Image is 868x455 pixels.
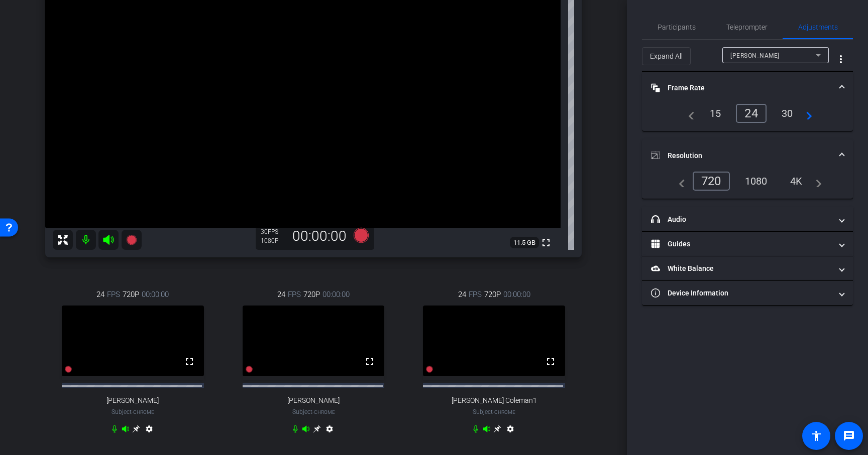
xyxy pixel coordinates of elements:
[107,289,120,300] span: FPS
[737,173,775,190] div: 1080
[658,24,696,31] span: Participants
[183,356,195,368] mat-icon: fullscreen
[800,107,812,119] mat-icon: navigate_next
[835,53,847,65] mat-icon: more_vert
[364,356,376,368] mat-icon: fullscreen
[642,172,853,199] div: Resolution
[322,289,350,300] span: 00:00:00
[651,150,832,161] mat-panel-title: Resolution
[642,47,691,65] button: Expand All
[829,47,853,71] button: More Options for Adjustments Panel
[133,409,154,415] span: Chrome
[810,175,822,187] mat-icon: navigate_next
[642,72,853,104] mat-expansion-panel-header: Frame Rate
[268,228,278,235] span: FPS
[504,425,516,437] mat-icon: settings
[651,263,832,274] mat-panel-title: White Balance
[726,24,768,31] span: Teleprompter
[783,173,810,190] div: 4K
[112,407,154,416] span: Subject
[510,237,539,249] span: 11.5 GB
[484,289,501,300] span: 720P
[323,425,336,437] mat-icon: settings
[494,409,515,415] span: Chrome
[673,175,685,187] mat-icon: navigate_before
[312,408,314,415] span: -
[702,105,729,122] div: 15
[277,289,285,300] span: 24
[286,228,353,245] div: 00:00:00
[493,408,494,415] span: -
[473,407,515,416] span: Subject
[642,256,853,280] mat-expansion-panel-header: White Balance
[774,105,801,122] div: 30
[651,83,832,93] mat-panel-title: Frame Rate
[287,396,340,405] span: [PERSON_NAME]
[642,232,853,256] mat-expansion-panel-header: Guides
[469,289,482,300] span: FPS
[96,289,104,300] span: 24
[693,172,730,191] div: 720
[730,52,780,59] span: [PERSON_NAME]
[143,425,155,437] mat-icon: settings
[261,228,286,236] div: 30
[798,24,838,31] span: Adjustments
[642,104,853,131] div: Frame Rate
[261,237,286,245] div: 1080P
[123,289,139,300] span: 720P
[843,430,855,442] mat-icon: message
[503,289,530,300] span: 00:00:00
[314,409,335,415] span: Chrome
[458,289,466,300] span: 24
[545,356,557,368] mat-icon: fullscreen
[288,289,301,300] span: FPS
[651,288,832,298] mat-panel-title: Device Information
[142,289,169,300] span: 00:00:00
[452,396,537,405] span: [PERSON_NAME] Coleman1
[642,207,853,231] mat-expansion-panel-header: Audio
[650,47,683,66] span: Expand All
[736,104,767,123] div: 24
[540,237,552,249] mat-icon: fullscreen
[303,289,320,300] span: 720P
[810,430,822,442] mat-icon: accessibility
[292,407,335,416] span: Subject
[642,281,853,305] mat-expansion-panel-header: Device Information
[651,214,832,225] mat-panel-title: Audio
[132,408,133,415] span: -
[106,396,159,405] span: [PERSON_NAME]
[651,239,832,249] mat-panel-title: Guides
[642,139,853,172] mat-expansion-panel-header: Resolution
[683,107,695,119] mat-icon: navigate_before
